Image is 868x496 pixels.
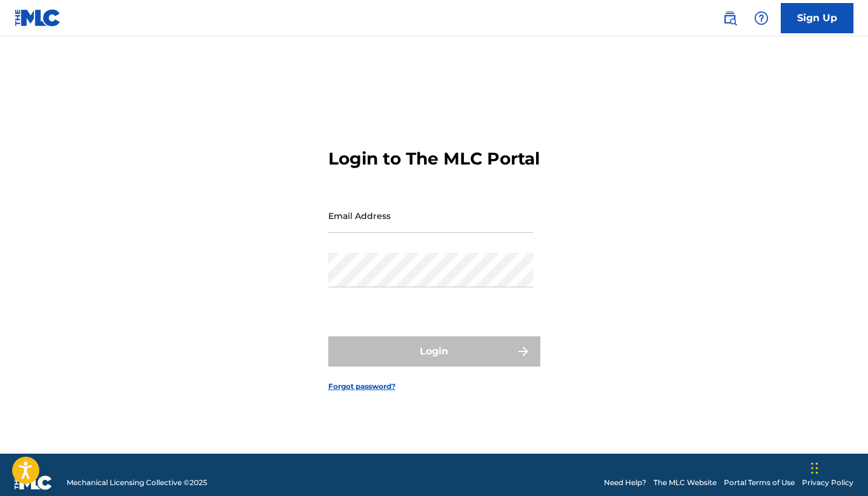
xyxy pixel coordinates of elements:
span: Mechanical Licensing Collective © 2025 [67,477,207,488]
iframe: Chat Widget [807,438,868,496]
a: The MLC Website [654,477,717,488]
img: MLC Logo [15,9,61,27]
a: Public Search [718,6,742,30]
a: Portal Terms of Use [724,477,795,488]
div: Drag [811,450,818,486]
h3: Login to The MLC Portal [328,148,540,169]
div: Help [749,6,774,30]
img: help [754,11,769,25]
a: Need Help? [604,477,646,488]
img: search [723,11,737,25]
a: Sign Up [781,3,853,33]
img: logo [15,475,52,490]
a: Privacy Policy [802,477,853,488]
a: Forgot password? [328,381,396,392]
